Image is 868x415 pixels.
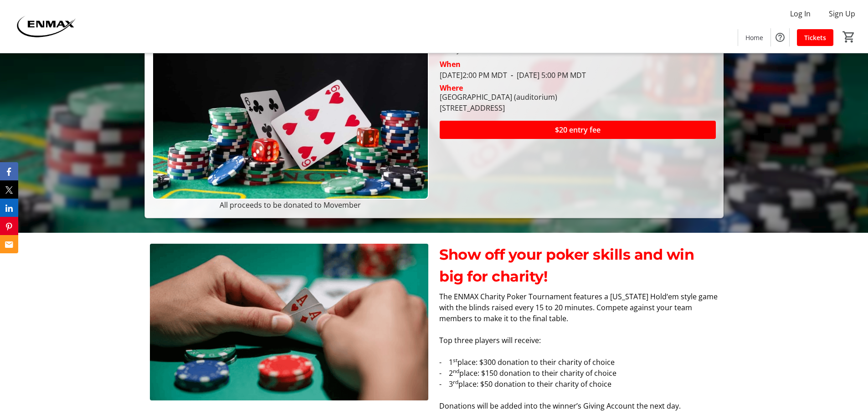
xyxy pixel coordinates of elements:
span: The ENMAX Charity Poker Tournament features a [US_STATE] Hold‘em style game with the blinds raise... [439,292,718,323]
a: Home [738,29,770,46]
span: [DATE] 5:00 PM MDT [507,70,586,80]
span: place: $150 donation to their charity of choice [459,368,616,378]
img: Campaign CTA Media Photo [152,44,428,200]
button: Sign Up [822,6,863,21]
span: place: $50 donation to their charity of choice [458,379,611,389]
div: When [440,59,461,70]
div: [GEOGRAPHIC_DATA] (auditorium) [440,92,557,102]
button: $20 entry fee [440,121,716,139]
span: - 1 [439,357,453,367]
button: Cart [841,29,857,45]
img: undefined [150,244,428,400]
p: Show off your poker skills and win big for charity! [439,244,718,287]
span: Tickets [804,33,826,42]
span: place: $300 donation to their charity of choice [457,357,615,367]
a: Tickets [797,29,833,46]
span: [DATE] 2:00 PM MDT [440,70,507,80]
span: Donations will be added into the winner’s Giving Account the next day. [439,401,681,411]
span: Home [745,33,763,42]
span: - 2 [439,368,453,378]
span: - 3 [439,379,453,389]
div: Where [440,84,463,92]
sup: st [453,356,457,364]
span: - [507,70,517,80]
p: All proceeds to be donated to Movember [152,200,428,210]
span: Top three players will receive: [439,335,541,345]
img: ENMAX 's Logo [5,4,87,49]
span: $20 entry fee [555,124,601,135]
button: Help [771,28,789,46]
span: Sign Up [829,8,855,19]
sup: nd [453,367,459,375]
span: Log In [790,8,811,19]
sup: rd [453,378,458,386]
button: Log In [783,6,818,21]
div: [STREET_ADDRESS] [440,102,557,113]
